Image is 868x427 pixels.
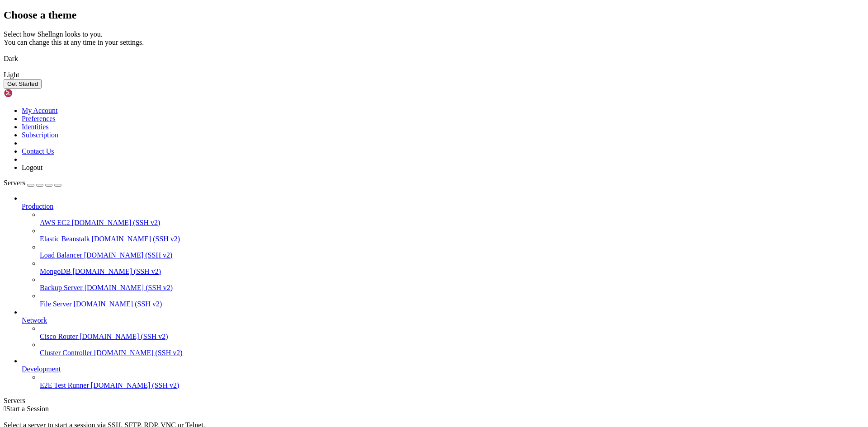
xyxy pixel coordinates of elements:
[22,365,61,373] span: Development
[40,267,864,276] a: MongoDB [DOMAIN_NAME] (SSH v2)
[4,89,56,98] img: Shellngn
[40,267,71,275] span: MongoDB
[4,30,864,47] div: Select how Shellngn looks to you. You can change this at any time in your settings.
[22,194,864,308] li: Production
[80,333,168,340] span: [DOMAIN_NAME] (SSH v2)
[22,316,864,324] a: Network
[40,300,72,308] span: File Server
[40,300,864,308] a: File Server [DOMAIN_NAME] (SSH v2)
[22,131,58,139] a: Subscription
[40,333,864,341] a: Cisco Router [DOMAIN_NAME] (SSH v2)
[85,284,173,291] span: [DOMAIN_NAME] (SSH v2)
[40,235,864,243] a: Elastic Beanstalk [DOMAIN_NAME] (SSH v2)
[4,179,61,187] a: Servers
[40,251,864,259] a: Load Balancer [DOMAIN_NAME] (SSH v2)
[40,373,864,389] li: E2E Test Runner [DOMAIN_NAME] (SSH v2)
[4,397,864,405] div: Servers
[40,284,83,291] span: Backup Server
[22,316,47,324] span: Network
[40,333,78,340] span: Cisco Router
[40,284,864,292] a: Backup Server [DOMAIN_NAME] (SSH v2)
[40,349,92,357] span: Cluster Controller
[40,219,70,226] span: AWS EC2
[22,308,864,357] li: Network
[4,79,42,89] button: Get Started
[40,259,864,276] li: MongoDB [DOMAIN_NAME] (SSH v2)
[22,123,49,131] a: Identities
[91,381,179,389] span: [DOMAIN_NAME] (SSH v2)
[40,251,82,259] span: Load Balancer
[4,179,25,187] span: Servers
[40,324,864,341] li: Cisco Router [DOMAIN_NAME] (SSH v2)
[40,381,864,389] a: E2E Test Runner [DOMAIN_NAME] (SSH v2)
[4,55,864,63] div: Dark
[84,251,173,259] span: [DOMAIN_NAME] (SSH v2)
[72,219,160,226] span: [DOMAIN_NAME] (SSH v2)
[22,202,864,211] a: Production
[22,357,864,389] li: Development
[40,292,864,308] li: File Server [DOMAIN_NAME] (SSH v2)
[72,267,161,275] span: [DOMAIN_NAME] (SSH v2)
[22,202,53,210] span: Production
[22,115,56,122] a: Preferences
[40,349,864,357] a: Cluster Controller [DOMAIN_NAME] (SSH v2)
[22,164,42,171] a: Logout
[40,211,864,227] li: AWS EC2 [DOMAIN_NAME] (SSH v2)
[94,349,183,357] span: [DOMAIN_NAME] (SSH v2)
[4,9,864,21] h2: Choose a theme
[40,243,864,259] li: Load Balancer [DOMAIN_NAME] (SSH v2)
[40,276,864,292] li: Backup Server [DOMAIN_NAME] (SSH v2)
[40,381,89,389] span: E2E Test Runner
[74,300,162,308] span: [DOMAIN_NAME] (SSH v2)
[92,235,180,243] span: [DOMAIN_NAME] (SSH v2)
[40,341,864,357] li: Cluster Controller [DOMAIN_NAME] (SSH v2)
[22,107,58,114] a: My Account
[4,405,6,413] span: 
[40,219,864,227] a: AWS EC2 [DOMAIN_NAME] (SSH v2)
[22,147,54,155] a: Contact Us
[6,405,49,413] span: Start a Session
[40,235,90,243] span: Elastic Beanstalk
[40,227,864,243] li: Elastic Beanstalk [DOMAIN_NAME] (SSH v2)
[22,365,864,373] a: Development
[4,71,864,79] div: Light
